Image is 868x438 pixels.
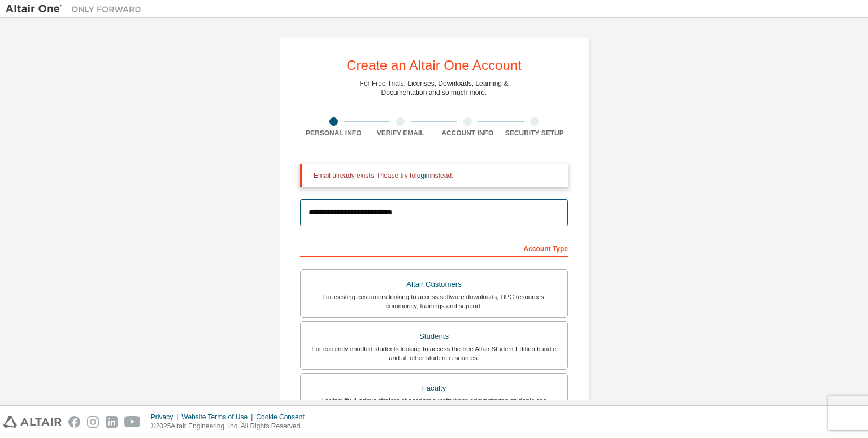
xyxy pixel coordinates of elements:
[307,344,561,362] div: For currently enrolled students looking to access the free Altair Student Edition bundle and all ...
[360,79,509,97] div: For Free Trials, Licenses, Downloads, Learning & Documentation and so much more.
[415,172,429,179] a: login
[367,129,435,138] div: Verify Email
[307,396,561,414] div: For faculty & administrators of academic institutions administering students and accessing softwa...
[307,292,561,310] div: For existing customers looking to access software downloads, HPC resources, community, trainings ...
[151,413,181,422] div: Privacy
[106,416,118,428] img: linkedin.svg
[68,416,80,428] img: facebook.svg
[307,380,561,396] div: Faculty
[181,413,256,422] div: Website Terms of Use
[124,416,141,428] img: youtube.svg
[307,328,561,344] div: Students
[307,277,561,292] div: Altair Customers
[501,129,568,138] div: Security Setup
[87,416,99,428] img: instagram.svg
[256,413,311,422] div: Cookie Consent
[314,171,559,180] div: Email already exists. Please try to instead.
[151,422,311,431] p: © 2025 Altair Engineering, Inc. All Rights Reserved.
[3,416,62,428] img: altair_logo.svg
[346,59,522,72] div: Create an Altair One Account
[6,3,147,15] img: Altair One
[434,129,501,138] div: Account Info
[300,129,367,138] div: Personal Info
[300,239,568,257] div: Account Type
